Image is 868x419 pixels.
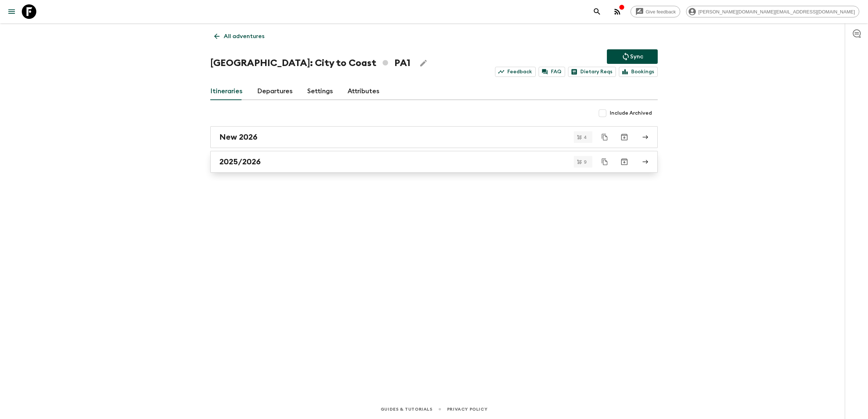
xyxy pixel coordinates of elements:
button: Archive [617,130,632,144]
p: All adventures [224,32,264,41]
a: Guides & Tutorials [381,405,433,413]
button: Duplicate [598,131,611,144]
a: Give feedback [630,6,680,17]
a: All adventures [210,29,268,44]
button: Archive [617,155,632,169]
h1: [GEOGRAPHIC_DATA]: City to Coast PA1 [210,56,410,70]
a: Attributes [348,83,380,100]
span: Give feedback [642,9,680,15]
a: Feedback [495,67,536,77]
a: Settings [307,83,333,100]
a: Dietary Reqs [568,67,616,77]
a: Departures [257,83,293,100]
a: New 2026 [210,126,658,148]
button: Duplicate [598,155,611,168]
button: Edit Adventure Title [416,56,431,70]
span: [PERSON_NAME][DOMAIN_NAME][EMAIL_ADDRESS][DOMAIN_NAME] [694,9,859,15]
a: 2025/2026 [210,151,658,173]
a: Itineraries [210,83,243,100]
p: Sync [630,52,643,61]
h2: New 2026 [219,132,257,142]
div: [PERSON_NAME][DOMAIN_NAME][EMAIL_ADDRESS][DOMAIN_NAME] [686,6,859,17]
a: Bookings [619,67,658,77]
h2: 2025/2026 [219,157,261,167]
span: 4 [580,135,591,140]
span: 9 [580,160,591,164]
button: menu [4,4,19,19]
button: search adventures [590,4,604,19]
span: Include Archived [610,110,652,117]
a: Privacy Policy [447,405,487,413]
button: Sync adventure departures to the booking engine [607,49,658,64]
a: FAQ [539,67,565,77]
